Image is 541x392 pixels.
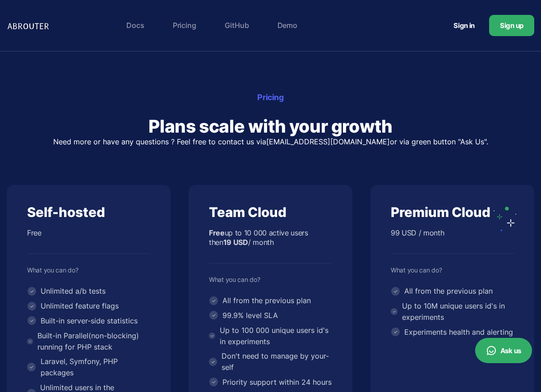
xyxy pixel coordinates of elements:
[209,295,332,306] li: All from the previous plan
[223,238,248,247] b: 19 USD
[27,203,150,221] div: Self-hosted
[27,356,150,378] li: Laravel, Symfony, PHP packages
[391,203,514,221] div: Premium Cloud
[27,266,150,274] div: What you can do?
[209,203,332,221] div: Team Cloud
[391,266,514,274] div: What you can do?
[209,325,332,347] li: Up to 100 000 unique users id's in experiments
[7,92,534,104] div: Pricing
[391,300,514,323] li: Up to 10M unique users id's in experiments
[7,138,534,145] p: Need more or have any questions ? Feel free to contact us via or via green button "Ask Us".
[209,310,332,321] li: 99.9% level SLA
[391,228,514,254] div: 99 USD / month
[489,15,534,36] a: Sign up
[209,377,332,388] li: Priority support within 24 hours
[391,286,514,297] li: All from the previous plan
[27,300,150,312] li: Unlimited feature flags
[273,16,302,34] a: Demo
[220,16,254,34] a: GitHub
[27,286,150,297] li: Unlimited a/b tests
[209,228,332,263] div: up to 10 000 active users then / month
[209,350,332,373] li: Don't need to manage by your-self
[27,330,150,353] li: Built-in Parallel(non-blocking) running for PHP stack
[391,327,514,338] li: Experiments health and alerting
[27,315,150,327] li: Built-in server-side statistics
[443,17,486,34] a: Sign in
[475,338,532,363] button: Ask us
[168,16,201,34] a: Pricing
[266,137,390,146] a: [EMAIL_ADDRESS][DOMAIN_NAME]
[122,16,148,34] a: Docs
[209,228,225,237] b: Free
[27,228,150,254] div: Free
[7,18,51,32] img: Logo
[209,276,332,284] div: What you can do?
[7,115,534,138] h2: Plans scale with your growth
